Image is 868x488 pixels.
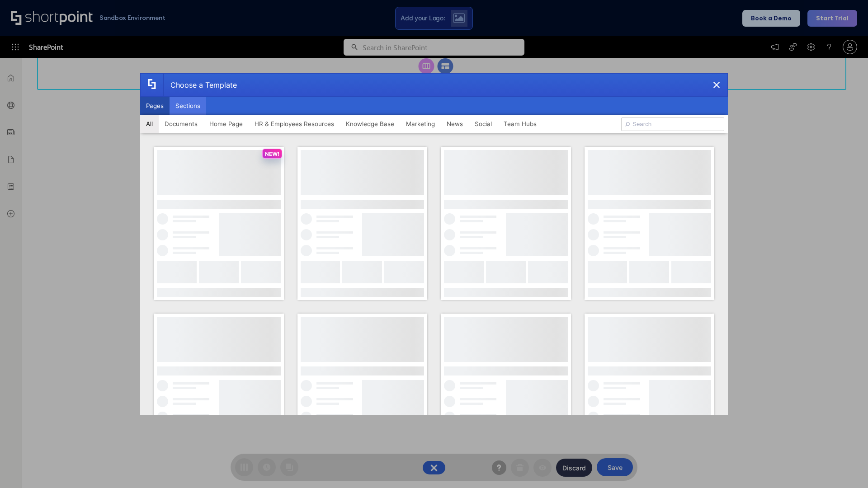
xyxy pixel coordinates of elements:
button: Social [469,115,498,133]
input: Search [621,117,724,131]
button: All [140,115,159,133]
p: NEW! [265,150,279,157]
button: Marketing [400,115,441,133]
button: Team Hubs [498,115,542,133]
button: Sections [170,97,206,115]
button: News [441,115,469,133]
div: Choose a Template [163,74,237,96]
button: Pages [140,97,170,115]
div: template selector [140,73,728,415]
button: HR & Employees Resources [249,115,340,133]
button: Home Page [203,115,249,133]
iframe: Chat Widget [823,445,868,488]
button: Knowledge Base [340,115,400,133]
button: Documents [159,115,203,133]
